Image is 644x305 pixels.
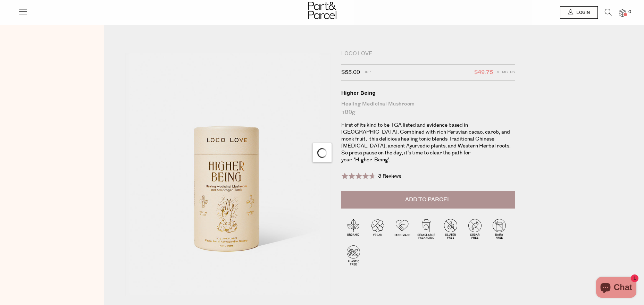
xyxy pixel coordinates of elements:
[341,90,515,96] div: Higher Being
[378,173,401,180] span: 3 Reviews
[560,6,598,19] a: Login
[619,9,626,17] a: 0
[341,243,366,267] img: P_P-ICONS-Live_Bec_V11_Plastic_Free.svg
[341,191,515,209] button: Add to Parcel
[341,50,515,57] div: Loco Love
[341,122,515,163] p: First of its kind to be TGA listed and evidence based in [GEOGRAPHIC_DATA]. Combined with rich Pe...
[474,68,493,77] span: $49.75
[341,100,515,117] div: Healing Medicinal Mushroom 180g
[496,68,515,77] span: Members
[627,9,633,15] span: 0
[366,217,390,241] img: P_P-ICONS-Live_Bec_V11_Vegan.svg
[390,217,414,241] img: P_P-ICONS-Live_Bec_V11_Handmade.svg
[575,10,590,16] span: Login
[341,68,360,77] span: $55.00
[414,217,438,241] img: P_P-ICONS-Live_Bec_V11_Recyclable_Packaging.svg
[487,217,511,241] img: P_P-ICONS-Live_Bec_V11_Dairy_Free.svg
[463,217,487,241] img: P_P-ICONS-Live_Bec_V11_Sugar_Free.svg
[438,217,463,241] img: P_P-ICONS-Live_Bec_V11_Gluten_Free.svg
[405,196,451,204] span: Add to Parcel
[308,2,336,19] img: Part&Parcel
[363,68,371,77] span: RRP
[125,53,331,296] img: Higher Being
[341,217,366,241] img: P_P-ICONS-Live_Bec_V11_Organic.svg
[594,277,638,299] inbox-online-store-chat: Shopify online store chat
